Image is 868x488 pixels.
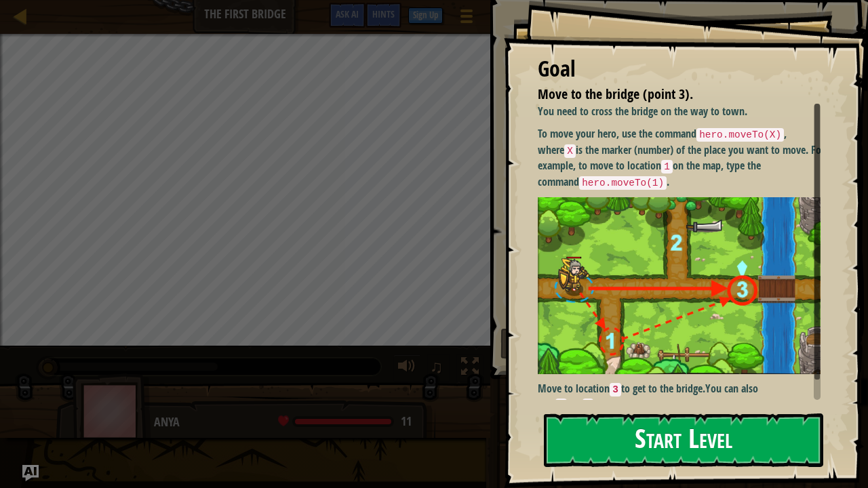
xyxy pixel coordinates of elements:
code: hero.moveTo(1) [579,176,667,190]
code: 1 [661,160,673,174]
button: Ask AI [329,3,366,28]
span: Move to the bridge (point 3). [538,85,693,103]
code: 3 [610,383,621,396]
button: Sign Up [408,7,443,24]
img: M7l1b [538,197,831,374]
span: Ask AI [336,7,359,20]
strong: Move to location to get to the bridge. [538,381,705,396]
code: 1 [555,399,567,412]
button: Ask AI [22,465,39,481]
button: Run [500,328,851,359]
code: 2 [583,399,594,412]
code: X [564,144,576,158]
li: Move to the bridge (point 3). [521,85,817,104]
span: Hints [372,7,395,20]
div: Goal [538,54,821,85]
p: You can also visit and along the way. [538,381,831,413]
button: Start Level [544,413,823,467]
p: You need to cross the bridge on the way to town. [538,104,831,119]
button: Show game menu [450,3,484,35]
code: hero.moveTo(X) [696,128,784,142]
p: To move your hero, use the command , where is the marker (number) of the place you want to move. ... [538,126,831,190]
